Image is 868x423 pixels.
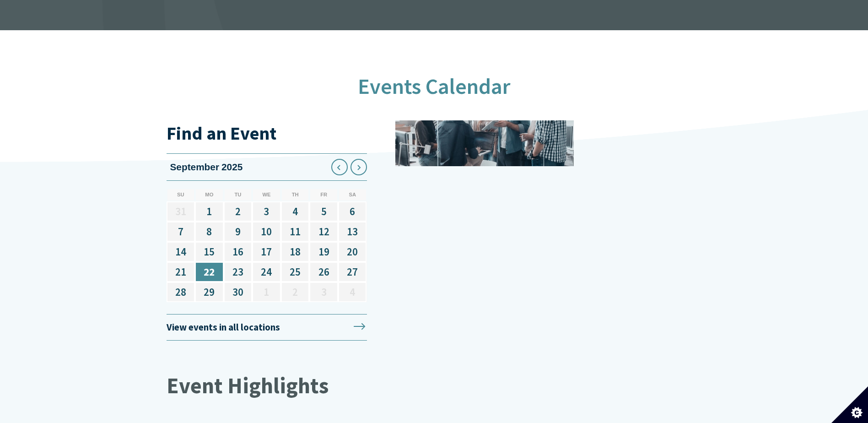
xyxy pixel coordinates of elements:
a: 26 [309,262,338,282]
div: Tu [225,189,252,201]
a: 19 [309,242,338,262]
a: 4 [338,282,367,302]
div: Mo [196,189,223,201]
a: 13 [338,222,367,242]
a: 23 [224,262,253,282]
a: 24 [252,262,281,282]
a: 25 [281,262,310,282]
i: 2025 [221,160,243,174]
h2: Event Highlights [167,374,702,398]
a: 9 [224,222,253,242]
div: Th [282,189,309,201]
a: 31 [167,201,195,222]
a: 12 [309,222,338,242]
div: Sa [339,189,366,201]
div: We [253,189,280,201]
a: 3 [309,282,338,302]
a: 28 [167,282,195,302]
a: 8 [195,222,224,242]
a: View events in all locations [167,314,367,341]
a: 5 [309,201,338,222]
div: Fr [310,189,337,201]
a: 20 [338,242,367,262]
a: 27 [338,262,367,282]
a: 16 [224,242,253,262]
a: 3 [252,201,281,222]
div: September [167,159,247,175]
a: 30 [224,282,253,302]
a: 2 [224,201,253,222]
a: 22 [195,262,224,282]
a: 1 [252,282,281,302]
a: 4 [281,201,310,222]
a: 14 [167,242,195,262]
button: Set cookie preferences [831,386,868,423]
h2: Events Calendar [167,74,702,98]
a: 1 [195,201,224,222]
a: 17 [252,242,281,262]
a: 6 [338,201,367,222]
a: 21 [167,262,195,282]
h3: Find an Event [167,120,382,146]
div: Su [167,189,194,201]
a: 10 [252,222,281,242]
a: 15 [195,242,224,262]
a: 29 [195,282,224,302]
a: 18 [281,242,310,262]
a: 2 [281,282,310,302]
a: 7 [167,222,195,242]
a: 11 [281,222,310,242]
